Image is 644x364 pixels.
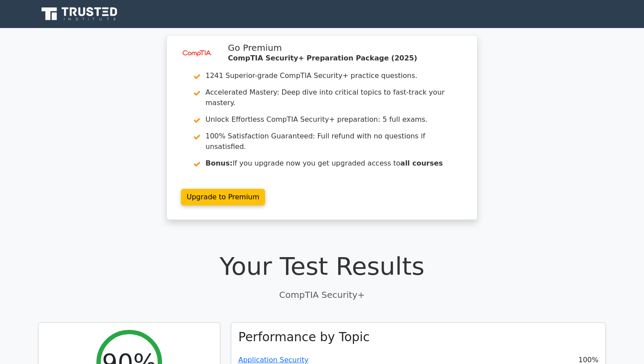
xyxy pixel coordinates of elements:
p: CompTIA Security+ [38,288,606,301]
h3: Performance by Topic [238,330,370,345]
a: Upgrade to Premium [181,189,265,205]
h1: Your Test Results [38,251,606,281]
a: Application Security [238,356,308,364]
